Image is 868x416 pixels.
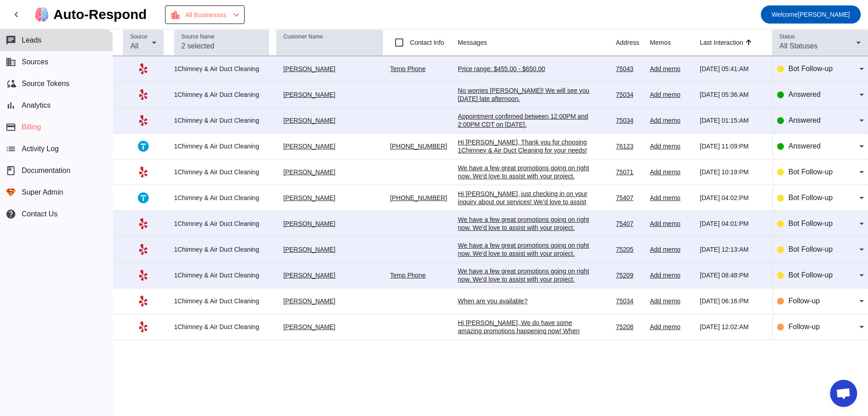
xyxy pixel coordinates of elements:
[174,271,269,279] div: 1Chimney & Air Duct Cleaning
[5,165,16,176] span: book
[22,123,41,131] span: Billing
[779,42,817,50] span: All Statuses
[170,10,181,20] mat-icon: location_city
[788,194,833,201] span: Bot Follow-up
[34,7,49,22] img: logo
[22,80,70,88] span: Source Tokens
[174,323,269,331] div: 1Chimney & Air Duct Cleaning
[458,215,594,264] div: We have a few great promotions going on right now. We'd love to assist with your project. Please ...
[650,271,693,279] div: Add memo
[390,65,426,72] a: Temp Phone
[616,271,642,279] div: 75209
[788,65,833,72] span: Bot Follow-up
[5,122,16,133] mat-icon: payment
[616,245,642,253] div: 75205
[53,8,147,21] div: Auto-Respond
[616,323,642,331] div: 75208
[458,138,594,220] div: Hi [PERSON_NAME], Thank you for choosing 1Chimney & Air Duct Cleaning for your needs! As a Thumbt...
[174,65,269,73] div: 1Chimney & Air Duct Cleaning
[165,5,245,24] button: All Businesses
[761,5,861,24] button: Welcome[PERSON_NAME]
[170,9,242,21] div: Payment Issue
[779,34,795,40] mat-label: Status
[5,57,16,67] mat-icon: business
[276,297,383,305] div: [PERSON_NAME]
[700,194,765,202] div: [DATE] 04:02:PM
[283,34,323,40] mat-label: Customer Name
[138,141,149,152] mat-icon: Thumbtack
[788,220,833,227] span: Bot Follow-up
[22,145,59,153] span: Activity Log
[458,241,594,290] div: We have a few great promotions going on right now. We'd love to assist with your project. Please ...
[788,116,821,124] span: Answered
[650,245,693,253] div: Add memo
[174,194,269,202] div: 1Chimney & Air Duct Cleaning
[700,220,765,228] div: [DATE] 04:01:PM
[231,10,242,20] mat-icon: chevron_left
[830,380,857,407] a: Open chat
[22,101,51,110] span: Analytics
[174,297,269,305] div: 1Chimney & Air Duct Cleaning
[276,245,383,253] div: [PERSON_NAME]
[650,91,693,99] div: Add memo
[22,210,57,218] span: Contact Us
[22,58,48,66] span: Sources
[181,41,262,52] input: 2 selected
[174,116,269,124] div: 1Chimney & Air Duct Cleaning
[138,270,149,281] mat-icon: Yelp
[276,91,383,99] div: [PERSON_NAME]
[138,296,149,306] mat-icon: Yelp
[276,65,383,73] div: [PERSON_NAME]
[788,323,820,330] span: Follow-up
[138,244,149,255] mat-icon: Yelp
[788,297,820,305] span: Follow-up
[130,34,147,40] mat-label: Source
[276,220,383,228] div: [PERSON_NAME]
[5,35,16,46] mat-icon: chat
[138,89,149,100] mat-icon: Yelp
[650,65,693,73] div: Add memo
[616,220,642,228] div: 75407
[458,65,594,73] div: Price range: $455.00 - $650.00
[174,168,269,176] div: 1Chimney & Air Duct Cleaning
[138,167,149,177] mat-icon: Yelp
[276,271,383,279] div: [PERSON_NAME]
[174,220,269,228] div: 1Chimney & Air Duct Cleaning
[788,91,821,98] span: Answered
[788,245,833,253] span: Bot Follow-up
[458,267,594,308] div: We have a few great promotions going on right now. We'd love to assist with your project. Please ...
[458,29,616,56] th: Messages
[616,65,642,73] div: 75043
[616,29,650,56] th: Address
[276,142,383,150] div: [PERSON_NAME]
[458,86,594,103] div: No worries [PERSON_NAME]! We will see you [DATE] late afternoon.
[700,297,765,305] div: [DATE] 06:16:PM
[276,168,383,176] div: [PERSON_NAME]
[650,29,700,56] th: Memos
[616,116,642,124] div: 75034
[772,8,850,21] span: [PERSON_NAME]
[700,142,765,150] div: [DATE] 11:09:PM
[458,297,594,305] div: When are you available?
[408,38,444,47] label: Contact Info
[185,9,226,21] span: All Businesses
[616,168,642,176] div: 75071
[174,245,269,253] div: 1Chimney & Air Duct Cleaning
[5,143,16,154] mat-icon: list
[458,112,594,129] div: Appointment confirmed between 12:00PM and 2:00PM CDT on [DATE].
[616,91,642,99] div: 75034
[138,63,149,74] mat-icon: Yelp
[138,192,149,203] mat-icon: Thumbtack
[22,36,42,44] span: Leads
[650,297,693,305] div: Add memo
[650,194,693,202] div: Add memo
[700,245,765,253] div: [DATE] 12:13:AM
[650,220,693,228] div: Add memo
[22,188,63,196] span: Super Admin
[138,115,149,126] mat-icon: Yelp
[174,142,269,150] div: 1Chimney & Air Duct Cleaning
[700,65,765,73] div: [DATE] 05:41:AM
[788,271,833,279] span: Bot Follow-up
[390,194,447,201] a: [PHONE_NUMBER]
[788,168,833,176] span: Bot Follow-up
